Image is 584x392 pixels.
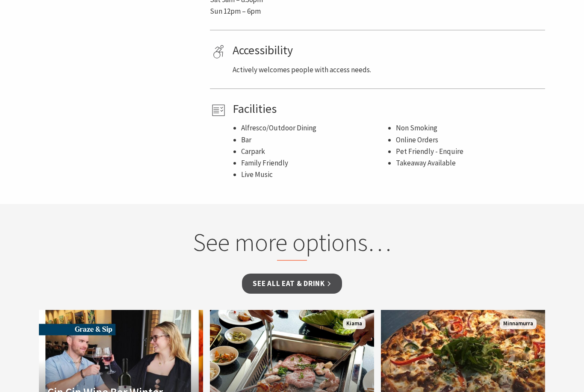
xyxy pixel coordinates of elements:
li: Family Friendly [241,157,387,169]
li: Live Music [241,169,387,180]
h4: Accessibility [233,43,542,58]
li: Alfresco/Outdoor Dining [241,122,387,134]
h2: See more options… [129,227,455,261]
li: Non Smoking [396,122,542,134]
span: Minnamurra [500,318,537,329]
li: Takeaway Available [396,157,542,169]
a: See all Eat & Drink [242,274,342,294]
li: Carpark [241,146,387,157]
li: Bar [241,134,387,146]
h4: Facilities [233,102,542,116]
p: Actively welcomes people with access needs. [233,64,542,76]
span: Kiama [343,318,366,329]
li: Pet Friendly - Enquire [396,146,542,157]
li: Online Orders [396,134,542,146]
